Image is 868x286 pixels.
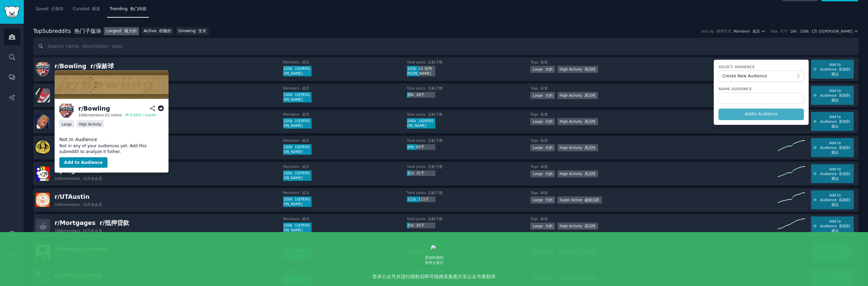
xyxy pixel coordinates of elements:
label: Name Audience [718,87,804,91]
span: Curated [73,6,100,12]
button: Add to Audience 添加到观众 [811,86,854,105]
font: 大的 [545,224,553,228]
dt: Tags [530,164,778,169]
span: Add to Audience [819,114,851,129]
font: 积极的 [159,28,171,33]
div: 28k [407,92,435,98]
img: GummySearch logo [4,6,20,18]
dt: Members [283,190,407,195]
button: Add to Audience 添加到观众 [811,164,854,183]
font: 添加到观众 [831,119,850,128]
font: 10[PERSON_NAME] [283,93,310,101]
font: 生长 [198,28,206,33]
font: 10[PERSON_NAME] [283,223,310,232]
dt: Members [283,216,407,221]
span: Create New Audience [723,73,797,79]
font: 大的 [545,93,553,97]
img: programare [36,167,50,181]
font: r/抵押贷款 [100,220,129,226]
img: ItalyMotori [36,88,50,102]
dd: Not in any of your audiences yet. Add this subreddit to analyze it futher. [59,143,164,155]
span: Add to Audience [819,193,851,207]
font: 总帖子数 [428,86,443,90]
div: 100k members [55,176,102,181]
div: Top Subreddits [33,27,101,36]
div: Large [530,196,555,204]
dt: Total posts [407,216,531,221]
dt: Tags [530,112,778,117]
dt: Total posts [407,86,531,91]
img: Bowling [59,104,74,118]
font: 标签 [540,138,548,142]
div: 100k members [55,202,102,207]
font: 大的 [545,198,553,202]
div: 103k [407,66,435,77]
font: 添加到观众 [831,146,850,154]
div: Large [530,92,555,99]
span: Add to Audience [819,88,851,102]
font: 1万-10[PERSON_NAME] [811,29,852,33]
div: High Activity [557,66,598,73]
div: Large [530,118,555,125]
font: 标签 [540,217,548,221]
font: 10[PERSON_NAME] [283,66,310,75]
font: 24[PERSON_NAME] [407,119,433,128]
div: High Activity [557,118,598,125]
font: 高活性 [585,93,596,97]
img: EnoughTrumpSpam [36,114,50,129]
span: Trending [110,6,146,12]
div: 111k [407,196,435,203]
font: 添加到观众 [831,224,850,233]
div: Super Active [557,196,602,204]
div: 240k [407,118,435,129]
div: High Activity [557,170,598,177]
font: 成员 [302,165,309,169]
button: Create New Audience [718,71,804,82]
font: 111千 [418,197,429,201]
img: Bowling [55,71,169,99]
font: 总帖子数 [428,60,443,64]
dt: Tags [530,60,778,64]
font: 10万名会员 [83,229,102,233]
div: Large [530,66,555,73]
span: r/ Bowling [55,63,114,70]
button: Add to Audience 添加到观众 [811,138,854,157]
div: High Activity [557,223,598,230]
font: 成员 [302,60,309,64]
div: 100k [283,144,312,155]
div: 100k [283,92,312,103]
div: 100k [283,170,312,181]
div: 100k members [55,228,102,233]
font: 添加到观众 [831,67,850,76]
font: 84千 [416,145,424,149]
font: 25千 [416,223,424,227]
span: r/ Mortgages [55,220,129,226]
a: Trending 热门内容 [107,4,149,18]
a: Active 积极的 [141,27,174,36]
font: 大的 [545,119,553,123]
img: UTAustin [36,193,50,207]
font: 排序方式 [716,29,731,33]
button: Add to Audience 添加到观众 [811,60,854,79]
div: 31k [407,170,435,176]
font: 添加到观众 [831,93,850,102]
button: Add to Audience 添加到观众 [811,216,854,235]
font: 最大的 [124,28,137,33]
div: High Activity [77,120,104,128]
div: 100k [283,66,312,77]
font: 标签 [540,60,548,64]
div: 25k [407,223,435,229]
span: Add to Audience [819,167,851,181]
font: 尺寸 [780,29,788,33]
font: 精选 [92,6,100,11]
dt: Members [283,138,407,143]
font: 标签 [540,112,548,116]
dt: Tags [530,190,778,195]
a: Growing 生长 [176,27,209,36]
dt: Members [283,112,407,117]
div: Sort by [701,29,731,34]
div: Large [530,170,555,177]
div: 100k [283,196,312,207]
font: 热门子版块 [74,28,101,34]
div: Large [59,120,74,128]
